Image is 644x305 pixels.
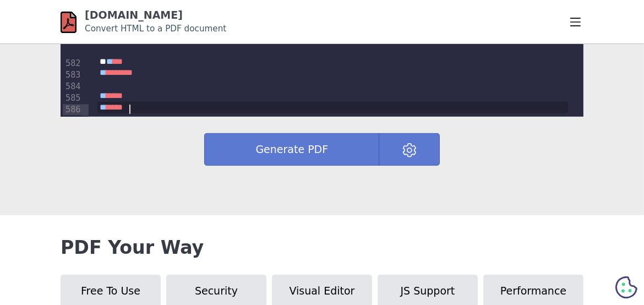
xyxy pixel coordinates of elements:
div: 582 [63,58,82,69]
small: Convert HTML to a PDF document [85,24,226,34]
a: [DOMAIN_NAME] [85,9,183,21]
span: Security [195,285,238,297]
svg: Cookie Preferences [615,276,637,298]
span: Free To Use [81,285,140,297]
div: 586 [63,104,82,116]
div: 581 [63,35,82,58]
div: 583 [63,69,82,81]
button: Generate PDF [204,133,379,166]
img: html-pdf.net [61,10,77,35]
span: Performance [500,285,566,297]
div: 584 [63,81,82,92]
h2: PDF Your Way [61,237,583,258]
span: Visual Editor [290,285,355,297]
div: 585 [63,92,82,104]
span: JS Support [401,285,455,297]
